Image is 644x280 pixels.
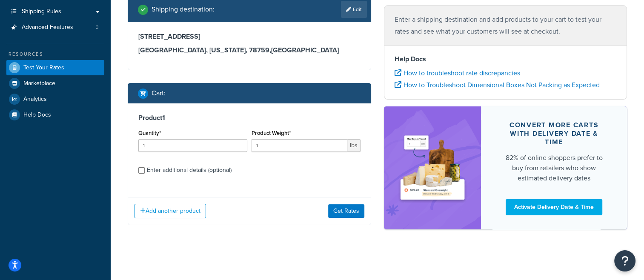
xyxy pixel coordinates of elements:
[252,130,291,136] label: Product Weight*
[501,121,607,146] div: Convert more carts with delivery date & time
[395,14,617,37] p: Enter a shipping destination and add products to your cart to test your rates and see what your c...
[6,20,104,35] li: Advanced Features
[138,167,145,174] input: Enter additional details (optional)
[501,153,607,183] div: 82% of online shoppers prefer to buy from retailers who show estimated delivery dates
[96,24,99,31] span: 3
[23,111,51,119] span: Help Docs
[347,139,361,152] span: lbs
[138,32,361,41] h3: [STREET_ADDRESS]
[341,1,367,18] a: Edit
[23,80,55,87] span: Marketplace
[135,204,206,218] button: Add another product
[138,114,361,122] h3: Product 1
[22,8,61,15] span: Shipping Rules
[614,250,635,271] button: Open Resource Center
[6,4,104,20] a: Shipping Rules
[395,80,600,90] a: How to Troubleshoot Dimensional Boxes Not Packing as Expected
[152,89,166,97] h2: Cart :
[6,60,104,75] a: Test Your Rates
[22,24,73,31] span: Advanced Features
[138,139,247,152] input: 0
[6,51,104,58] div: Resources
[395,54,617,64] h4: Help Docs
[23,64,64,71] span: Test Your Rates
[138,46,361,54] h3: [GEOGRAPHIC_DATA], [US_STATE], 78759 , [GEOGRAPHIC_DATA]
[6,107,104,123] a: Help Docs
[6,20,104,35] a: Advanced Features3
[23,96,47,103] span: Analytics
[328,204,364,218] button: Get Rates
[506,199,602,215] a: Activate Delivery Date & Time
[147,164,232,176] div: Enter additional details (optional)
[252,139,347,152] input: 0.00
[152,6,215,13] h2: Shipping destination :
[395,68,520,78] a: How to troubleshoot rate discrepancies
[397,119,469,217] img: feature-image-ddt-36eae7f7280da8017bfb280eaccd9c446f90b1fe08728e4019434db127062ab4.png
[138,130,161,136] label: Quantity*
[6,76,104,91] a: Marketplace
[6,91,104,107] a: Analytics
